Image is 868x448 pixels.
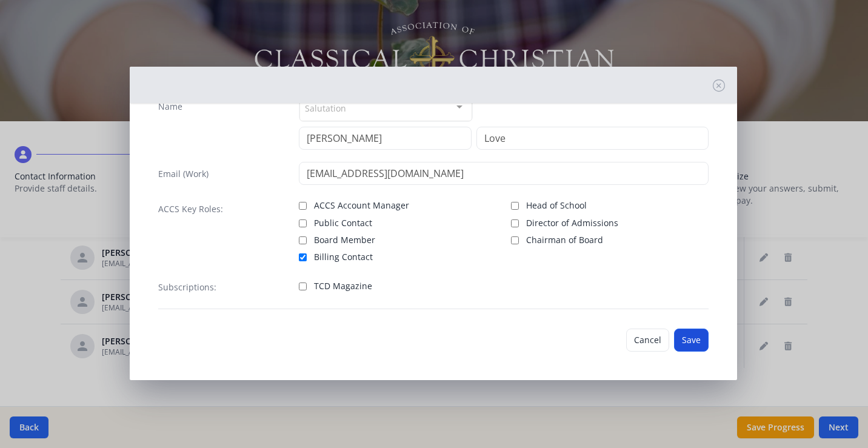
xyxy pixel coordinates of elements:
button: Cancel [626,329,669,352]
label: Email (Work) [158,168,209,180]
input: ACCS Account Manager [299,202,307,210]
span: Head of School [526,199,587,212]
input: Billing Contact [299,253,307,261]
span: TCD Magazine [314,280,372,292]
input: TCD Magazine [299,283,307,290]
label: Name [158,101,182,113]
input: contact@site.com [299,162,709,185]
input: Director of Admissions [511,219,519,227]
span: ACCS Account Manager [314,199,409,212]
span: Public Contact [314,217,372,229]
span: Board Member [314,234,375,246]
span: Billing Contact [314,251,373,263]
button: Save [674,329,709,352]
label: Subscriptions: [158,281,216,293]
input: Board Member [299,236,307,244]
input: Last Name [476,127,709,150]
span: Chairman of Board [526,234,603,246]
label: ACCS Key Roles: [158,203,223,215]
input: Head of School [511,202,519,210]
input: Chairman of Board [511,236,519,244]
span: Salutation [305,101,346,115]
input: Public Contact [299,219,307,227]
span: Director of Admissions [526,217,618,229]
input: First Name [299,127,472,150]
